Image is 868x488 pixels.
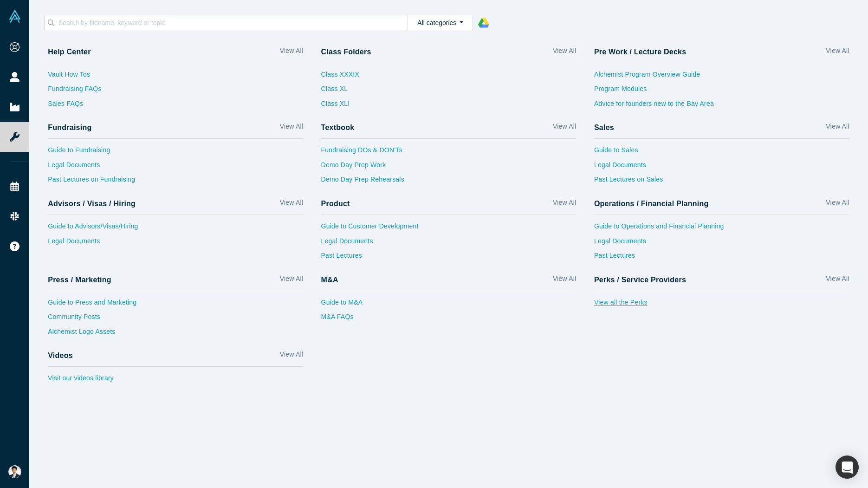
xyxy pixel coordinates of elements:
a: Guide to Customer Development [321,221,577,236]
a: Legal Documents [48,236,303,251]
a: View all the Perks [594,298,849,312]
a: Legal Documents [594,236,849,251]
a: View All [280,274,303,287]
h4: Fundraising [48,123,91,132]
a: View All [826,198,849,211]
a: Sales FAQs [48,99,303,114]
h4: Product [321,199,350,208]
a: Advice for founders new to the Bay Area [594,99,849,114]
a: View All [826,122,849,135]
h4: Class Folders [321,47,371,56]
a: Guide to Press and Marketing [48,298,303,312]
a: View All [553,274,576,287]
img: Alchemist Vault Logo [8,10,21,23]
a: Community Posts [48,312,303,327]
a: View All [280,122,303,135]
a: Legal Documents [321,236,577,251]
button: All categories [408,15,473,31]
h4: Textbook [321,123,355,132]
h4: Sales [594,123,614,132]
a: M&A FAQs [321,312,577,327]
h4: Advisors / Visas / Hiring [48,199,136,208]
a: View All [280,350,303,363]
a: Fundraising FAQs [48,84,303,99]
a: Guide to Sales [594,145,849,160]
a: Guide to Advisors/Visas/Hiring [48,221,303,236]
a: View All [826,46,849,59]
a: View All [826,274,849,287]
a: Class XXXIX [321,70,359,85]
a: Guide to Operations and Financial Planning [594,221,849,236]
a: Past Lectures [321,251,577,266]
a: Past Lectures on Fundraising [48,175,303,189]
h4: Pre Work / Lecture Decks [594,47,686,56]
a: Vault How Tos [48,70,303,85]
a: Past Lectures [594,251,849,266]
a: Fundraising DOs & DON’Ts [321,145,577,160]
a: Alchemist Program Overview Guide [594,70,849,85]
a: View All [553,46,576,59]
h4: Perks / Service Providers [594,275,686,284]
a: Legal Documents [48,160,303,175]
a: View All [280,46,303,59]
h4: Videos [48,351,73,360]
a: Alchemist Logo Assets [48,327,303,342]
a: Demo Day Prep Work [321,160,577,175]
a: Demo Day Prep Rehearsals [321,175,577,189]
a: Class XL [321,84,359,99]
h4: M&A [321,275,338,284]
input: Search by filename, keyword or topic [58,17,408,29]
a: Class XLI [321,99,359,114]
a: Past Lectures on Sales [594,175,849,189]
a: Visit our videos library [48,373,303,388]
img: Yas Morita's Account [8,465,21,478]
a: View All [280,198,303,211]
h4: Help Center [48,47,91,56]
h4: Press / Marketing [48,275,111,284]
h4: Operations / Financial Planning [594,199,709,208]
a: Legal Documents [594,160,849,175]
a: View All [553,122,576,135]
a: Program Modules [594,84,849,99]
a: Guide to Fundraising [48,145,303,160]
a: View All [553,198,576,211]
a: Guide to M&A [321,298,577,312]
